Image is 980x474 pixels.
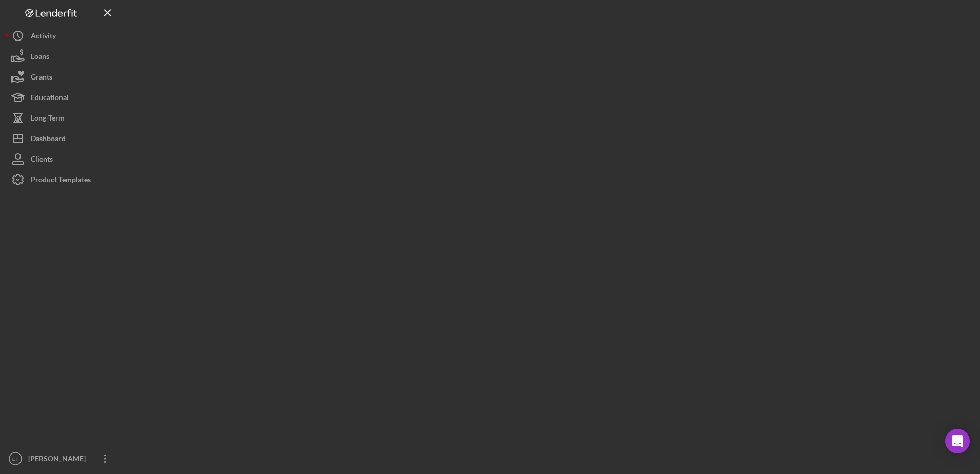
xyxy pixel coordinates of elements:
[31,128,66,151] div: Dashboard
[5,87,118,108] button: Educational
[31,87,69,110] div: Educational
[31,26,56,49] div: Activity
[5,26,118,46] button: Activity
[31,46,49,69] div: Loans
[26,448,92,471] div: [PERSON_NAME]
[31,149,53,172] div: Clients
[5,149,118,169] button: Clients
[5,67,118,87] button: Grants
[5,128,118,149] button: Dashboard
[5,448,118,469] button: ET[PERSON_NAME]
[5,169,118,190] button: Product Templates
[31,108,65,131] div: Long-Term
[5,46,118,67] button: Loans
[31,169,91,192] div: Product Templates
[12,456,18,462] text: ET
[31,67,52,90] div: Grants
[5,108,118,128] button: Long-Term
[945,429,970,453] div: Open Intercom Messenger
